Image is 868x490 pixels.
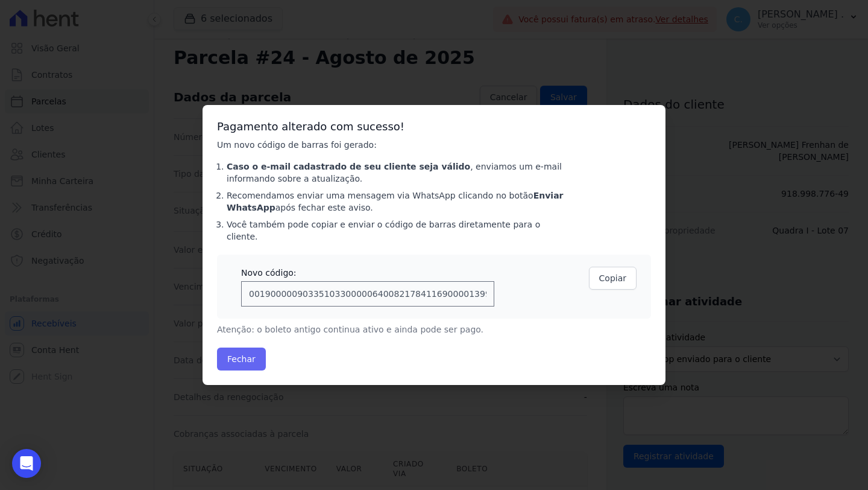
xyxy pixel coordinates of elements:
[217,323,564,336] p: Atenção: o boleto antigo continua ativo e ainda pode ser pago.
[217,119,651,134] h3: Pagamento alterado com sucesso!
[241,267,494,279] div: Novo código:
[217,348,266,371] button: Fechar
[227,162,470,171] strong: Caso o e-mail cadastrado de seu cliente seja válido
[12,449,41,478] div: Open Intercom Messenger
[241,281,494,307] input: 00190000090335103300000640082178411690000139987
[589,267,637,290] button: Copiar
[217,139,564,151] p: Um novo código de barras foi gerado:
[227,161,564,185] li: , enviamos um e-mail informando sobre a atualização.
[227,189,564,214] li: Recomendamos enviar uma mensagem via WhatsApp clicando no botão após fechar este aviso.
[227,218,564,243] li: Você também pode copiar e enviar o código de barras diretamente para o cliente.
